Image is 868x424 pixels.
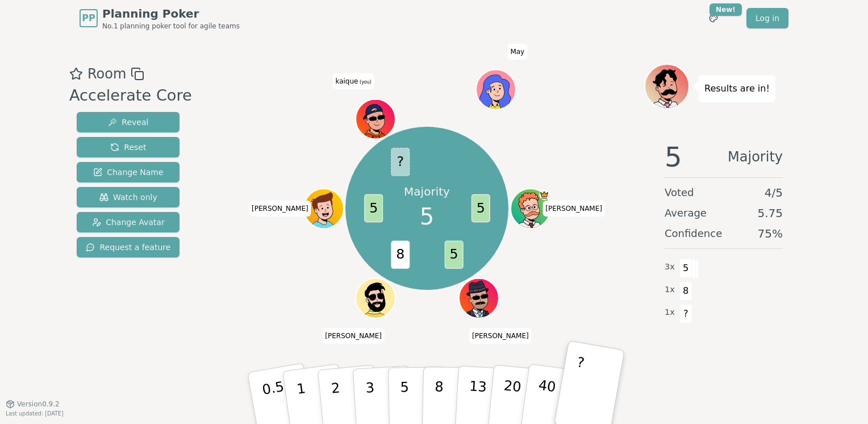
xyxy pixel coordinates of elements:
button: Reset [77,137,180,157]
span: Reveal [108,117,148,128]
span: No.1 planning poker tool for agile teams [102,22,240,31]
span: 3 x [665,261,675,273]
button: Click to change your avatar [357,100,394,138]
span: 5 [471,194,490,222]
span: PP [82,11,95,25]
span: 5 [420,199,434,234]
div: Accelerate Core [69,84,192,107]
span: 5 [364,194,383,222]
span: Change Name [93,167,163,178]
button: Request a feature [77,237,180,257]
span: Click to change your name [332,73,374,89]
span: 5 [679,259,692,278]
button: Reveal [77,112,180,132]
span: Click to change your name [507,44,527,60]
p: Results are in! [704,81,770,97]
span: Room [87,64,126,84]
span: Click to change your name [249,201,311,217]
span: Fernando is the host [539,190,549,200]
button: Version0.9.2 [6,400,60,409]
button: Change Avatar [77,212,180,232]
span: Change Avatar [92,217,165,228]
a: Log in [746,8,788,28]
span: ? [391,148,410,176]
span: ? [679,304,692,323]
span: Request a feature [86,242,170,253]
span: Planning Poker [102,6,240,22]
span: 8 [391,241,410,269]
span: Click to change your name [322,328,385,344]
span: Average [665,205,707,221]
span: 5 [665,143,682,171]
span: Version 0.9.2 [17,400,60,409]
span: (you) [358,80,372,85]
span: 8 [679,281,692,301]
span: Majority [728,143,783,171]
button: Change Name [77,162,180,182]
span: 1 x [665,284,675,296]
span: 5.75 [757,205,783,221]
span: Reset [110,142,146,153]
span: 5 [444,241,463,269]
span: Last updated: [DATE] [6,410,64,417]
p: ? [568,354,586,416]
span: 4 / 5 [765,185,783,201]
div: New! [710,3,742,16]
p: Majority [404,184,450,199]
a: PPPlanning PokerNo.1 planning poker tool for agile teams [80,6,240,31]
button: Add as favourite [69,64,83,84]
span: Click to change your name [469,328,532,344]
span: 1 x [665,306,675,319]
span: Voted [665,185,694,201]
button: Watch only [77,187,180,207]
button: New! [703,8,724,28]
span: Click to change your name [542,201,605,217]
span: Confidence [665,226,722,242]
span: 75 % [758,226,783,242]
span: Watch only [99,192,157,203]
